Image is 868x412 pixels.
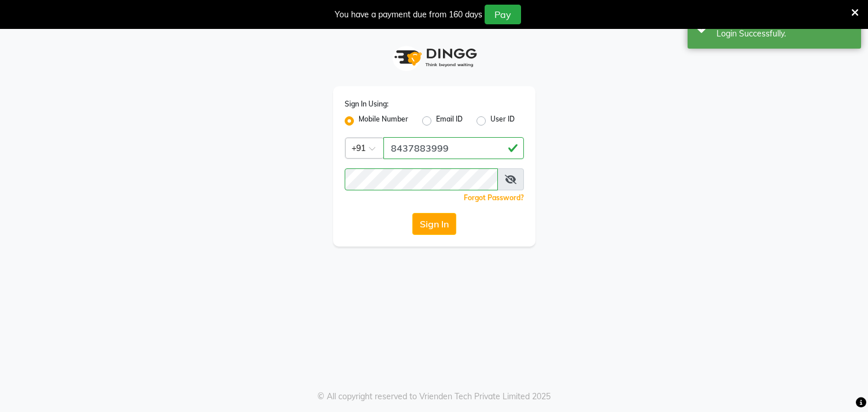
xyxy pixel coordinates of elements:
div: You have a payment due from 160 days [335,9,482,21]
a: Forgot Password? [464,193,524,202]
img: logo1.svg [388,41,481,75]
label: Email ID [436,114,463,128]
button: Sign In [412,213,456,235]
button: Pay [485,5,521,24]
label: Mobile Number [359,114,408,128]
label: User ID [490,114,515,128]
div: Login Successfully. [716,28,852,40]
input: Username [383,137,524,159]
label: Sign In Using: [345,99,389,109]
input: Username [345,168,498,190]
